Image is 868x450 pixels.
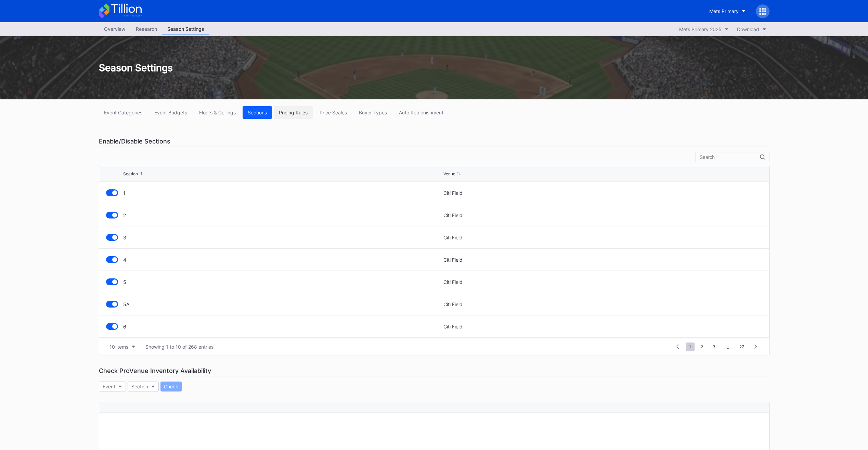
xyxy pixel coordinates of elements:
[123,212,442,218] div: 2
[443,171,455,176] div: Venue
[123,257,442,263] div: 4
[99,24,131,34] div: Overview
[676,25,732,34] button: Mets Primary 2025
[123,235,442,240] div: 3
[709,342,719,351] span: 3
[679,26,722,32] div: Mets Primary 2025
[399,110,443,115] div: Auto Replenishment
[106,342,139,351] button: 10 items
[243,106,272,119] button: Sections
[274,106,313,119] button: Pricing Rules
[154,110,187,115] div: Event Budgets
[443,324,762,329] div: Citi Field
[359,110,387,115] div: Buyer Types
[279,110,308,115] div: Pricing Rules
[99,24,131,35] a: Overview
[149,106,192,119] button: Event Budgets
[104,110,142,115] div: Event Categories
[123,279,442,285] div: 5
[709,8,739,14] div: Mets Primary
[314,106,352,119] button: Price Scales
[720,344,735,350] div: ...
[145,344,213,350] div: Showing 1 to 10 of 268 entries
[99,106,147,119] button: Event Categories
[354,106,392,119] button: Buyer Types
[109,344,128,350] div: 10 items
[123,301,442,307] div: 5A
[686,342,695,351] span: 1
[443,190,762,196] div: Citi Field
[131,384,148,389] div: Section
[123,171,138,176] div: Section
[736,342,748,351] span: 27
[194,106,241,119] button: Floors & Ceilings
[443,212,762,218] div: Citi Field
[92,62,776,74] div: Season Settings
[123,324,442,329] div: 6
[443,235,762,240] div: Citi Field
[99,382,126,391] button: Event
[320,110,347,115] div: Price Scales
[131,24,162,35] a: Research
[164,384,178,389] div: Check
[697,342,707,351] span: 2
[248,110,267,115] div: Sections
[443,257,762,263] div: Citi Field
[443,301,762,307] div: Citi Field
[162,24,209,35] a: Season Settings
[737,26,759,32] div: Download
[131,24,162,34] div: Research
[123,190,442,196] div: 1
[103,384,115,389] div: Event
[704,5,751,17] button: Mets Primary
[99,136,769,147] div: Enable/Disable Sections
[128,382,159,391] button: Section
[734,25,769,34] button: Download
[199,110,236,115] div: Floors & Ceilings
[394,106,449,119] button: Auto Replenishment
[99,365,769,376] div: Check ProVenue Inventory Availability
[443,279,762,285] div: Citi Field
[700,154,760,160] input: Search
[160,382,182,391] button: Check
